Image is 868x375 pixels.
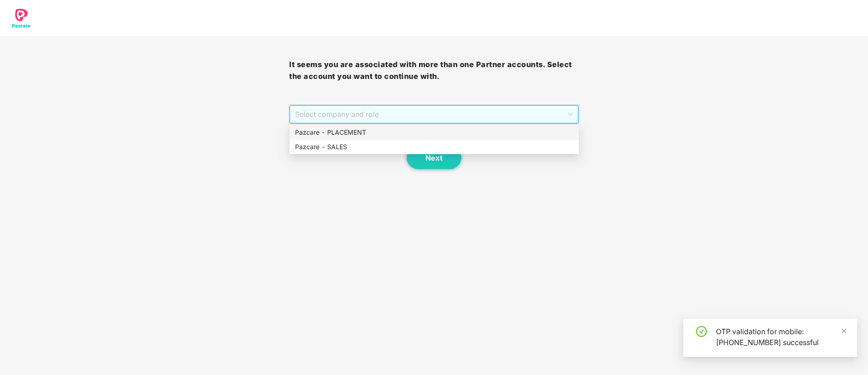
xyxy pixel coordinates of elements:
div: Pazcare - PLACEMENT [290,125,579,140]
div: Pazcare - SALES [295,142,573,152]
span: Select company and role [295,106,572,123]
div: Pazcare - PLACEMENT [295,127,573,137]
span: check-circle [696,326,707,337]
div: OTP validation for mobile: [PHONE_NUMBER] successful [716,326,846,348]
div: Pazcare - SALES [290,140,579,154]
span: close [841,328,847,334]
span: Next [425,154,443,162]
h3: It seems you are associated with more than one Partner accounts. Select the account you want to c... [289,59,578,82]
button: Next [407,146,461,169]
